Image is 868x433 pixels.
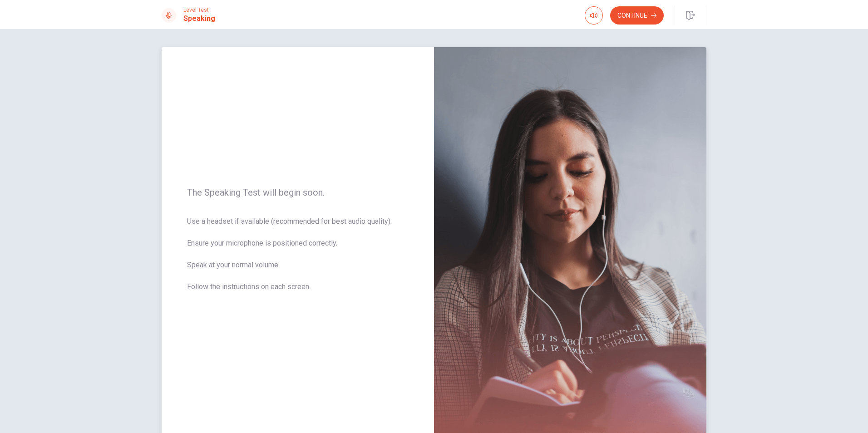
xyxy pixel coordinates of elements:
[183,13,215,24] h1: Speaking
[187,187,409,198] span: The Speaking Test will begin soon.
[183,7,215,13] span: Level Test
[187,216,409,303] span: Use a headset if available (recommended for best audio quality). Ensure your microphone is positi...
[610,6,664,25] button: Continue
